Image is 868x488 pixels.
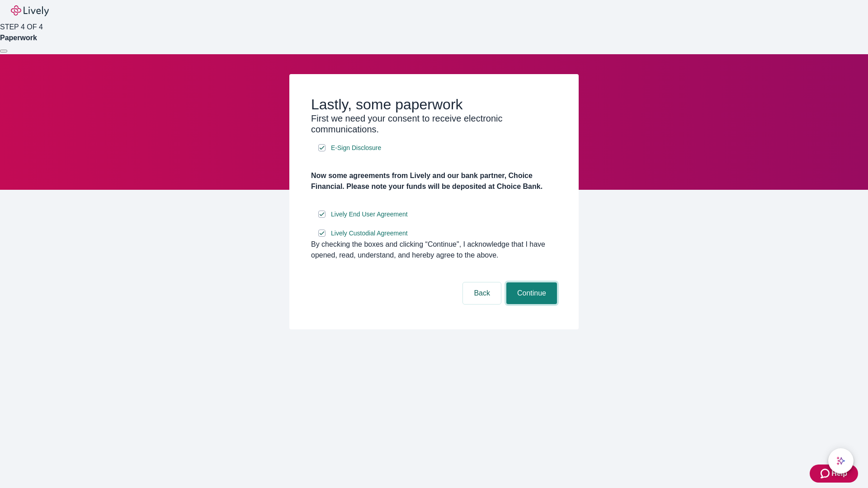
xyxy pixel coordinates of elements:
[506,282,557,304] button: Continue
[331,229,408,238] span: Lively Custodial Agreement
[331,210,408,219] span: Lively End User Agreement
[329,228,410,239] a: e-sign disclosure document
[828,448,854,474] button: chat
[331,143,381,153] span: E-Sign Disclosure
[311,239,557,261] div: By checking the boxes and clicking “Continue", I acknowledge that I have opened, read, understand...
[329,209,410,220] a: e-sign disclosure document
[311,96,557,113] h2: Lastly, some paperwork
[831,468,847,479] span: Help
[11,5,49,16] img: Lively
[810,465,858,483] button: Zendesk support iconHelp
[311,170,557,192] h4: Now some agreements from Lively and our bank partner, Choice Financial. Please note your funds wi...
[836,456,845,465] svg: Lively AI Assistant
[821,468,831,479] svg: Zendesk support icon
[463,282,501,304] button: Back
[329,142,383,154] a: e-sign disclosure document
[311,113,557,135] h3: First we need your consent to receive electronic communications.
